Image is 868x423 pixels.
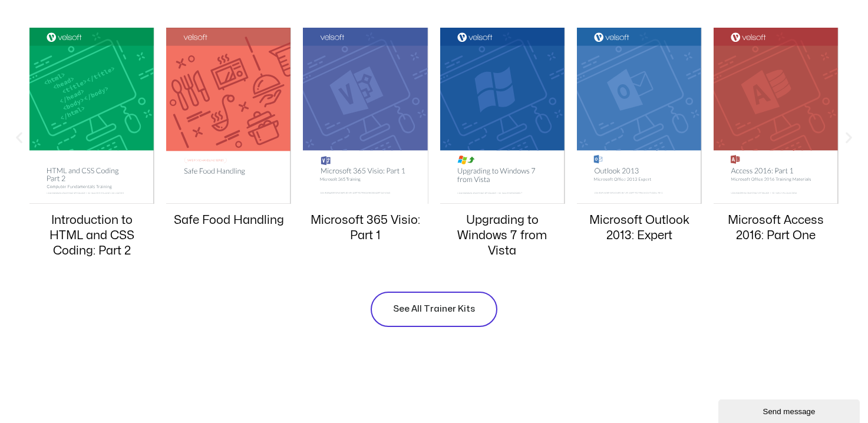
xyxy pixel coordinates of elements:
[841,130,856,144] div: Next slide
[303,28,428,265] div: 4 / 20
[457,214,547,256] a: Upgrading to Windows 7 from Vista
[371,292,497,327] a: See All Trainer Kits
[714,28,839,265] div: 7 / 20
[589,214,689,241] a: Microsoft Outlook 2013: Expert
[29,28,154,265] div: 2 / 20
[174,214,284,226] a: Safe Food Handling
[577,28,702,265] div: 6 / 20
[714,28,839,204] img: 2016
[718,397,862,423] iframe: chat widget
[166,28,291,265] div: 3 / 20
[393,302,475,316] span: See All Trainer Kits
[49,214,134,256] a: Introduction to HTML and CSS Coding: Part 2
[440,28,565,265] div: 5 / 20
[12,130,27,144] div: Previous slide
[311,214,420,241] a: Microsoft 365 Visio: Part 1
[728,214,824,241] a: Microsoft Access 2016: Part One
